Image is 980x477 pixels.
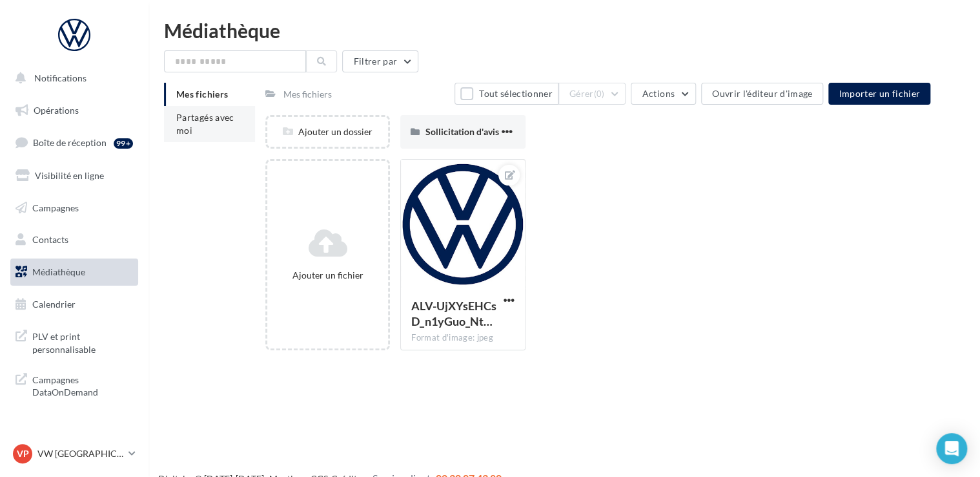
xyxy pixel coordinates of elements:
[8,162,141,189] a: Visibilité en ligne
[8,366,141,404] a: Campagnes DataOnDemand
[34,72,87,83] span: Notifications
[267,125,388,138] div: Ajouter un dossier
[936,433,967,464] div: Open Intercom Messenger
[8,323,141,361] a: PLV et print personnalisable
[37,447,123,460] p: VW [GEOGRAPHIC_DATA] 13
[8,97,141,124] a: Opérations
[272,269,383,282] div: Ajouter un fichier
[8,129,141,156] a: Boîte de réception99+
[342,50,418,72] button: Filtrer par
[32,202,79,213] span: Campagnes
[32,299,76,310] span: Calendrier
[701,83,823,105] button: Ouvrir l'éditeur d'image
[32,234,68,245] span: Contacts
[32,328,133,355] span: PLV et print personnalisable
[17,447,29,460] span: VP
[411,299,496,328] span: ALV-UjXYsEHCsD_n1yGuo_NtE1wLW2BVHzVJaodB2oYpCrI6W4PwNmay
[34,105,79,116] span: Opérations
[176,112,234,136] span: Partagés avec moi
[425,126,498,137] span: Sollicitation d'avis
[454,83,558,105] button: Tout sélectionner
[8,65,136,92] button: Notifications
[114,138,133,149] div: 99+
[176,89,228,100] span: Mes fichiers
[594,89,605,99] span: (0)
[411,332,514,344] div: Format d'image: jpeg
[8,195,141,222] a: Campagnes
[10,441,138,466] a: VP VW [GEOGRAPHIC_DATA] 13
[642,88,674,99] span: Actions
[32,371,133,399] span: Campagnes DataOnDemand
[8,259,141,286] a: Médiathèque
[164,21,965,40] div: Médiathèque
[8,291,141,318] a: Calendrier
[32,266,85,277] span: Médiathèque
[828,83,930,105] button: Importer un fichier
[33,137,107,148] span: Boîte de réception
[8,226,141,253] a: Contacts
[839,88,920,99] span: Importer un fichier
[35,170,104,181] span: Visibilité en ligne
[558,83,626,105] button: Gérer(0)
[631,83,695,105] button: Actions
[283,88,332,101] div: Mes fichiers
